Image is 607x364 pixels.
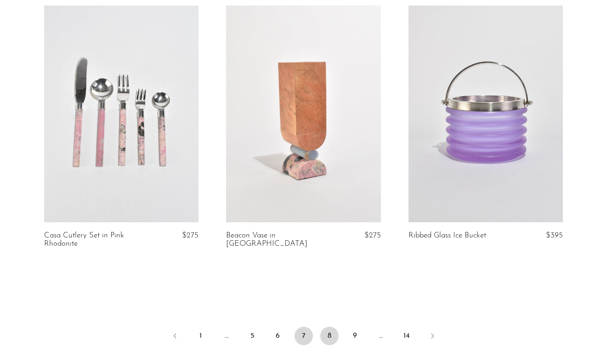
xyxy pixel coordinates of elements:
a: Next [423,327,442,347]
span: $395 [546,231,563,239]
span: 7 [295,327,313,345]
a: 8 [320,327,339,345]
a: Beacon Vase in [GEOGRAPHIC_DATA] [226,231,329,248]
a: 6 [269,327,287,345]
a: 1 [192,327,210,345]
a: Casa Cutlery Set in Pink Rhodonite [44,231,147,248]
span: … [372,327,390,345]
a: Previous [166,327,184,347]
a: Ribbed Glass Ice Bucket [408,231,486,240]
a: 14 [397,327,416,345]
span: $275 [364,231,381,239]
span: $275 [182,231,199,239]
a: 9 [346,327,364,345]
a: 5 [243,327,261,345]
span: … [217,327,236,345]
